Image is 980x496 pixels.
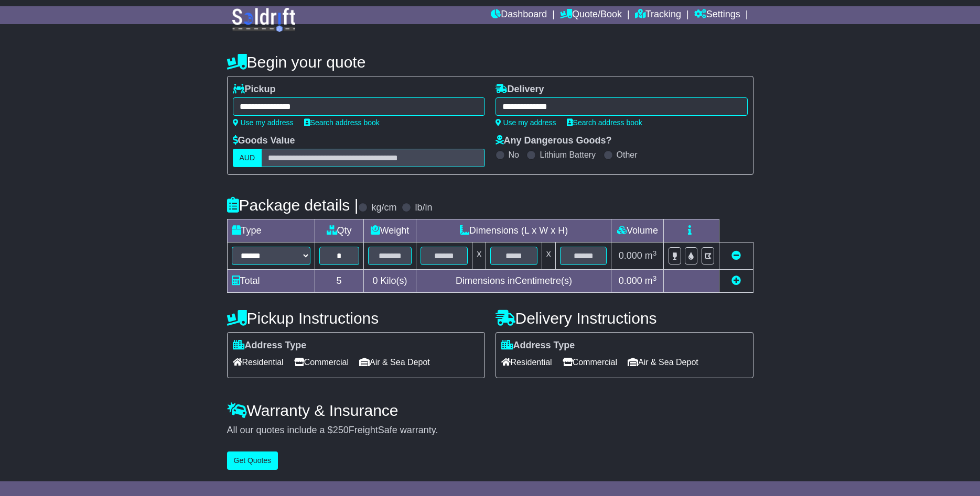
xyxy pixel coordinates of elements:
[628,354,698,370] span: Air & Sea Depot
[227,219,315,243] td: Type
[542,243,555,270] td: x
[227,451,278,470] button: Get Quotes
[363,219,416,243] td: Weight
[415,202,432,214] label: lb/in
[233,340,307,351] label: Address Type
[304,118,380,127] a: Search address book
[501,340,575,351] label: Address Type
[472,243,486,270] td: x
[496,84,544,95] label: Delivery
[333,425,349,435] span: 250
[563,354,617,370] span: Commercial
[372,275,378,286] span: 0
[233,84,276,95] label: Pickup
[233,135,295,147] label: Goods Value
[227,425,753,436] div: All our quotes include a $ FreightSafe warranty.
[509,150,519,160] label: No
[315,270,363,293] td: 5
[731,250,741,261] a: Remove this item
[496,310,753,327] h4: Delivery Instructions
[653,274,657,282] sup: 3
[227,270,315,293] td: Total
[645,275,657,286] span: m
[363,270,416,293] td: Kilo(s)
[227,196,359,214] h4: Package details |
[653,249,657,257] sup: 3
[496,118,556,127] a: Use my address
[619,275,642,286] span: 0.000
[227,53,753,71] h4: Begin your quote
[731,275,741,286] a: Add new item
[371,202,396,214] label: kg/cm
[233,118,294,127] a: Use my address
[315,219,363,243] td: Qty
[694,6,740,24] a: Settings
[491,6,547,24] a: Dashboard
[645,250,657,261] span: m
[567,118,642,127] a: Search address book
[560,6,622,24] a: Quote/Book
[611,219,664,243] td: Volume
[359,354,430,370] span: Air & Sea Depot
[635,6,681,24] a: Tracking
[496,135,612,147] label: Any Dangerous Goods?
[416,270,611,293] td: Dimensions in Centimetre(s)
[294,354,349,370] span: Commercial
[540,150,596,160] label: Lithium Battery
[233,149,262,167] label: AUD
[501,354,552,370] span: Residential
[227,402,753,419] h4: Warranty & Insurance
[233,354,284,370] span: Residential
[227,310,485,327] h4: Pickup Instructions
[416,219,611,243] td: Dimensions (L x W x H)
[617,150,638,160] label: Other
[619,250,642,261] span: 0.000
